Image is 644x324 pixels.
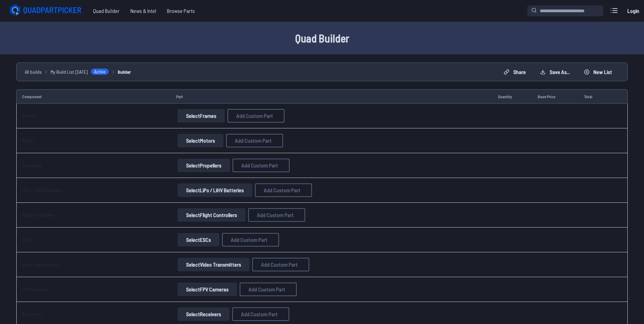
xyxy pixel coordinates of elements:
[176,109,226,123] a: SelectFrames
[178,307,229,321] button: SelectReceivers
[227,109,284,123] button: Add Custom Part
[532,89,578,104] td: Base Price
[22,237,32,242] a: ESCs
[25,68,42,75] a: All builds
[22,187,61,193] a: LiPo / LiHV Batteries
[178,159,230,172] button: SelectPropellers
[22,212,55,218] a: Flight Controllers
[231,237,268,242] span: Add Custom Part
[236,113,273,119] span: Add Custom Part
[241,163,278,168] span: Add Custom Part
[105,30,539,46] h1: Quad Builder
[233,159,290,172] button: Add Custom Part
[493,89,533,104] td: Quantity
[178,283,237,296] button: SelectFPV Cameras
[241,311,278,317] span: Add Custom Part
[578,67,618,77] button: New List
[178,183,252,197] button: SelectLiPo / LiHV Batteries
[88,4,125,18] a: Quad Builder
[51,68,88,75] span: My Build List [DATE]
[16,89,171,104] td: Component
[252,258,309,271] button: Add Custom Part
[22,138,35,143] a: Motors
[222,233,279,247] button: Add Custom Part
[257,212,294,218] span: Add Custom Part
[125,4,162,18] a: News & Intel
[162,4,200,18] a: Browse Parts
[232,307,289,321] button: Add Custom Part
[226,134,283,147] button: Add Custom Part
[498,67,532,77] button: Share
[178,258,250,271] button: SelectVideo Transmitters
[176,208,247,222] a: SelectFlight Controllers
[22,162,42,168] a: Propellers
[235,138,272,143] span: Add Custom Part
[91,68,109,75] span: Active
[248,208,305,222] button: Add Custom Part
[176,307,231,321] a: SelectReceivers
[176,258,251,271] a: SelectVideo Transmitters
[264,187,300,193] span: Add Custom Part
[176,183,254,197] a: SelectLiPo / LiHV Batteries
[249,287,285,292] span: Add Custom Part
[178,233,219,247] button: SelectESCs
[22,286,48,292] a: FPV Cameras
[178,109,225,123] button: SelectFrames
[534,67,575,77] button: Save as...
[118,68,131,75] a: Builder
[178,134,223,147] button: SelectMotors
[176,134,225,147] a: SelectMotors
[176,233,221,247] a: SelectESCs
[625,4,641,18] a: Login
[22,113,37,119] a: Frames
[51,68,109,75] a: My Build List [DATE]Active
[22,311,41,317] a: Receivers
[261,262,298,267] span: Add Custom Part
[255,183,312,197] button: Add Custom Part
[176,283,238,296] a: SelectFPV Cameras
[240,283,297,296] button: Add Custom Part
[171,89,493,104] td: Part
[178,208,245,222] button: SelectFlight Controllers
[22,262,58,267] a: Video Transmitters
[578,89,610,104] td: Total
[176,159,231,172] a: SelectPropellers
